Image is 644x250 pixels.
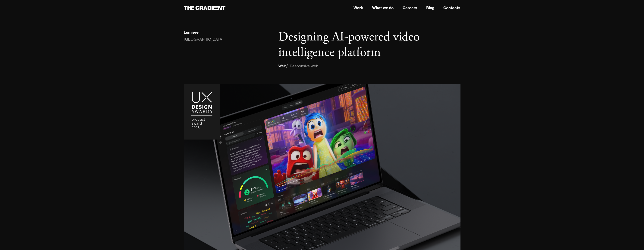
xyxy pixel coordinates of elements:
a: What we do [372,5,394,11]
a: Work [353,5,363,11]
div: [GEOGRAPHIC_DATA] [184,36,224,42]
h1: Designing AI-powered video intelligence platform [278,29,460,60]
a: Careers [403,5,417,11]
div: / Responsive web [286,63,318,69]
div: Lumiere [184,30,199,35]
a: Contacts [443,5,460,11]
a: Blog [426,5,434,11]
div: Web [278,63,286,69]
